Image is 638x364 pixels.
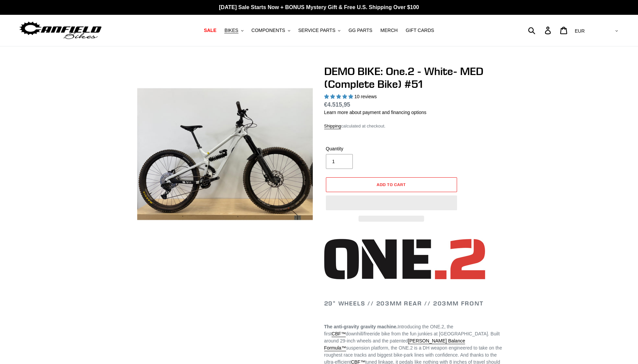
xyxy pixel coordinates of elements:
[224,28,238,33] span: BIKES
[348,28,372,33] span: GG PARTS
[326,177,457,192] button: Add to cart
[324,338,465,351] a: [PERSON_NAME] Balance Formula™
[377,182,406,187] span: Add to cart
[324,65,502,91] h1: DEMO BIKE: One.2 - White- MED (Complete Bike) #51
[248,26,294,35] button: COMPONENTS
[324,123,341,129] a: Shipping
[252,28,285,33] span: COMPONENTS
[298,28,335,33] span: SERVICE PARTS
[200,26,220,35] a: SALE
[324,101,350,108] span: €4.515,95
[345,26,376,35] a: GG PARTS
[204,28,216,33] span: SALE
[332,331,346,337] a: CBF™
[324,324,398,329] strong: The anti-gravity gravity machine.
[402,26,438,35] a: GIFT CARDS
[406,28,434,33] span: GIFT CARDS
[295,26,344,35] button: SERVICE PARTS
[221,26,247,35] button: BIKES
[532,23,549,38] input: Search
[326,145,390,152] label: Quantity
[324,123,502,130] div: calculated at checkout.
[18,20,103,41] img: Canfield Bikes
[324,110,426,115] a: Learn more about payment and financing options
[354,94,377,99] span: 10 reviews
[380,28,398,33] span: MERCH
[377,26,401,35] a: MERCH
[324,299,484,307] span: 29" WHEELS // 203MM REAR // 203MM FRONT
[324,94,354,99] span: 5.00 stars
